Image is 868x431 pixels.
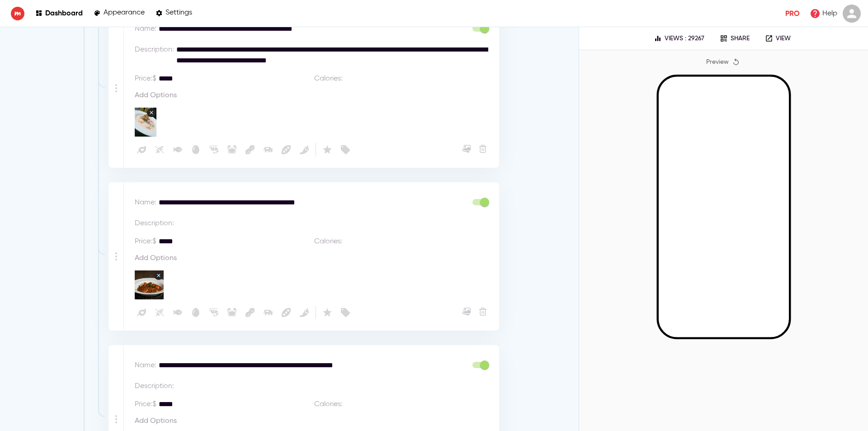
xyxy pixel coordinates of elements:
[713,32,756,45] button: Share
[135,73,156,84] p: Price : $
[461,306,472,317] button: Upload Menu Image
[135,381,174,392] p: Description :
[165,9,192,17] p: Settings
[477,306,489,317] button: Remove
[135,236,156,247] p: Price : $
[650,32,708,45] button: Views : 29267
[135,254,177,263] span: Add Options
[759,32,797,45] a: View
[135,44,174,55] p: Description :
[477,143,489,155] button: Remove
[156,7,192,19] a: Settings
[314,73,343,84] p: Calories :
[340,307,351,318] svg: Sale
[322,307,333,318] svg: Featured
[314,399,343,410] p: Calories :
[659,77,789,337] iframe: Mobile Preview
[135,24,156,34] p: Name :
[35,7,83,19] a: Dashboard
[104,9,145,17] p: Appearance
[135,108,156,137] img: Category Item Image
[807,5,840,22] a: Help
[135,218,174,229] p: Description :
[785,8,800,19] p: Pro
[45,9,83,17] p: Dashboard
[135,270,164,299] img: Category Item Image
[665,35,704,43] p: Views : 29267
[135,399,156,410] p: Price : $
[135,91,177,100] span: Add Options
[314,236,343,247] p: Calories :
[135,417,177,426] span: Add Options
[322,144,333,155] svg: Featured
[94,7,145,19] a: Appearance
[822,8,837,19] p: Help
[776,35,791,43] p: View
[135,197,156,208] p: Name :
[135,360,156,371] p: Name :
[731,35,750,43] p: Share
